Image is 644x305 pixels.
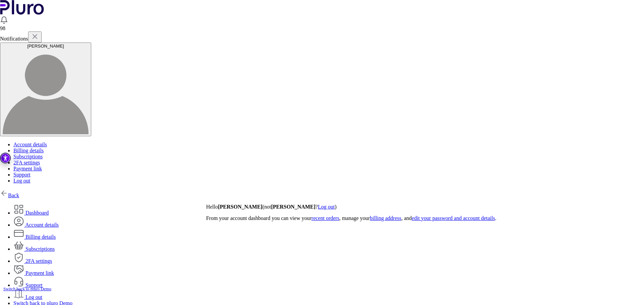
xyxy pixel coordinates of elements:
[13,222,59,228] a: Account details
[206,215,644,221] p: From your account dashboard you can view your , manage your , and .
[31,32,39,41] img: x.svg
[13,160,40,165] a: 2FA settings
[271,204,315,210] strong: [PERSON_NAME]
[3,44,89,49] div: [PERSON_NAME]
[13,246,55,252] a: Subscriptions
[13,166,42,171] a: Payment link
[370,215,401,221] a: billing address
[13,294,42,300] a: Log out
[13,270,54,276] a: Payment link
[13,178,30,183] a: Log out
[318,204,335,210] a: Log out
[218,204,262,210] strong: [PERSON_NAME]
[13,234,56,240] a: Billing details
[13,258,52,264] a: 2FA settings
[13,282,43,288] a: Support
[412,215,495,221] a: edit your password and account details
[13,210,49,216] a: Dashboard
[206,204,644,210] p: Hello (not ? )
[13,154,43,159] a: Subscriptions
[3,286,51,291] a: Switch back to pluro Demo
[13,172,31,177] a: Support
[13,148,44,153] a: Billing details
[3,49,89,134] img: user avatar
[13,142,47,147] a: Account details
[312,215,339,221] a: recent orders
